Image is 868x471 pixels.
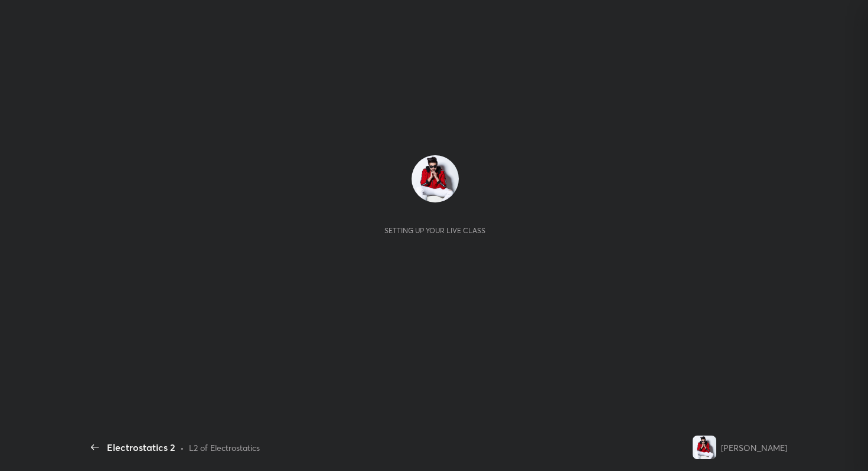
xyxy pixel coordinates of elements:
img: 1ebef24397bb4d34b920607507894a09.jpg [412,155,459,202]
div: Electrostatics 2 [107,440,175,454]
img: 1ebef24397bb4d34b920607507894a09.jpg [693,436,716,459]
div: L2 of Electrostatics [189,441,260,454]
div: Setting up your live class [384,226,485,235]
div: • [180,441,184,454]
div: [PERSON_NAME] [721,441,787,454]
